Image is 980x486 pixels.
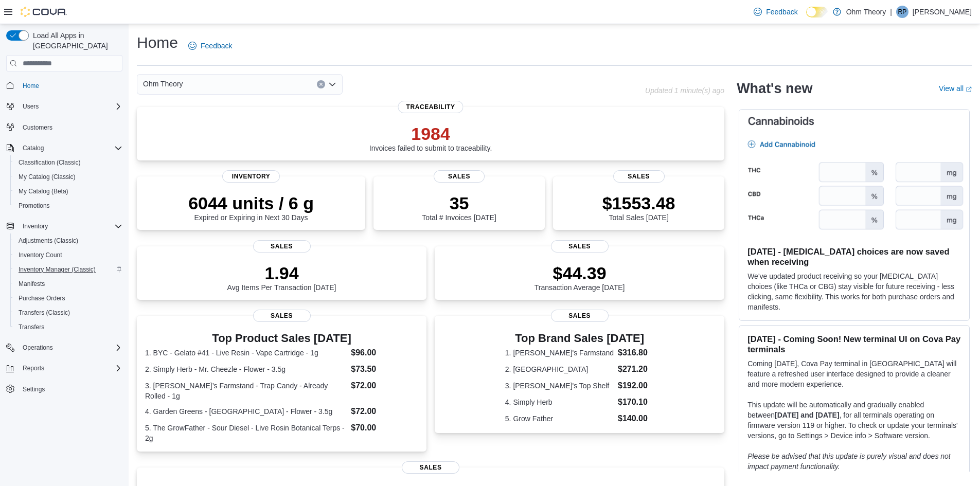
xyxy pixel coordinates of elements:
[14,185,73,197] a: My Catalog (Beta)
[19,220,122,232] span: Inventory
[19,79,122,92] span: Home
[645,86,724,95] p: Updated 1 minute(s) ago
[766,7,797,17] span: Feedback
[14,263,122,276] span: Inventory Manager (Classic)
[505,348,614,358] dt: 1. [PERSON_NAME]'s Farmstand
[14,200,122,212] span: Promotions
[29,30,122,51] span: Load All Apps in [GEOGRAPHIC_DATA]
[19,121,122,134] span: Customers
[505,397,614,407] dt: 4. Simply Herb
[2,78,127,93] button: Home
[14,263,100,276] a: Inventory Manager (Classic)
[747,358,961,389] p: Coming [DATE], Cova Pay terminal in [GEOGRAPHIC_DATA] will feature a refreshed user interface des...
[10,320,127,334] button: Transfers
[19,265,96,274] span: Inventory Manager (Classic)
[222,170,280,183] span: Inventory
[19,323,44,331] span: Transfers
[19,237,78,245] span: Adjustments (Classic)
[19,220,52,232] button: Inventory
[602,193,675,213] p: $1553.48
[23,364,44,372] span: Reports
[184,35,236,56] a: Feedback
[2,99,127,114] button: Users
[23,123,52,132] span: Customers
[19,100,43,113] button: Users
[19,202,50,210] span: Promotions
[6,74,122,423] nav: Complex example
[14,307,74,319] a: Transfers (Classic)
[505,413,614,424] dt: 5. Grow Father
[19,362,122,374] span: Reports
[10,233,127,248] button: Adjustments (Classic)
[398,101,464,113] span: Traceability
[14,200,54,212] a: Promotions
[145,381,347,401] dt: 3. [PERSON_NAME]’s Farmstand - Trap Candy - Already Rolled - 1g
[19,383,49,395] a: Settings
[19,158,81,167] span: Classification (Classic)
[896,6,908,18] div: Romeo Patel
[19,341,122,354] span: Operations
[422,193,496,222] div: Total # Invoices [DATE]
[747,271,961,312] p: We've updated product receiving so your [MEDICAL_DATA] choices (like THCa or CBG) stay visible fo...
[618,363,654,375] dd: $271.20
[551,310,609,322] span: Sales
[351,363,418,375] dd: $73.50
[14,249,122,261] span: Inventory Count
[14,171,80,183] a: My Catalog (Classic)
[10,291,127,305] button: Purchase Orders
[898,6,907,18] span: RP
[23,144,44,152] span: Catalog
[328,80,336,88] button: Open list of options
[505,381,614,391] dt: 3. [PERSON_NAME]'s Top Shelf
[188,193,314,213] p: 6044 units / 6 g
[505,364,614,374] dt: 2. [GEOGRAPHIC_DATA]
[14,278,122,290] span: Manifests
[10,277,127,291] button: Manifests
[2,120,127,135] button: Customers
[19,362,48,374] button: Reports
[145,423,347,443] dt: 5. The GrowFather - Sour Diesel - Live Rosin Botanical Terps - 2g
[10,199,127,213] button: Promotions
[750,2,801,22] a: Feedback
[14,249,66,261] a: Inventory Count
[23,102,39,111] span: Users
[14,235,122,247] span: Adjustments (Classic)
[23,344,53,352] span: Operations
[19,294,65,302] span: Purchase Orders
[227,263,336,292] div: Avg Items Per Transaction [DATE]
[747,246,961,267] h3: [DATE] - [MEDICAL_DATA] choices are now saved when receiving
[618,396,654,408] dd: $170.10
[23,385,45,393] span: Settings
[19,80,43,92] a: Home
[369,123,492,144] p: 1984
[10,248,127,262] button: Inventory Count
[21,7,67,17] img: Cova
[737,80,812,97] h2: What's new
[613,170,665,183] span: Sales
[19,309,70,317] span: Transfers (Classic)
[747,452,951,471] em: Please be advised that this update is purely visual and does not impact payment functionality.
[10,262,127,277] button: Inventory Manager (Classic)
[422,193,496,213] p: 35
[19,121,57,134] a: Customers
[145,406,347,417] dt: 4. Garden Greens - [GEOGRAPHIC_DATA] - Flower - 3.5g
[14,156,85,169] a: Classification (Classic)
[14,235,82,247] a: Adjustments (Classic)
[2,361,127,375] button: Reports
[14,278,49,290] a: Manifests
[966,86,972,93] svg: External link
[2,219,127,233] button: Inventory
[2,141,127,155] button: Catalog
[201,41,232,51] span: Feedback
[402,461,459,474] span: Sales
[2,340,127,355] button: Operations
[14,156,122,169] span: Classification (Classic)
[534,263,625,292] div: Transaction Average [DATE]
[227,263,336,283] p: 1.94
[747,334,961,354] h3: [DATE] - Coming Soon! New terminal UI on Cova Pay terminals
[351,405,418,418] dd: $72.00
[23,222,48,230] span: Inventory
[913,6,972,18] p: [PERSON_NAME]
[618,412,654,425] dd: $140.00
[618,347,654,359] dd: $316.80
